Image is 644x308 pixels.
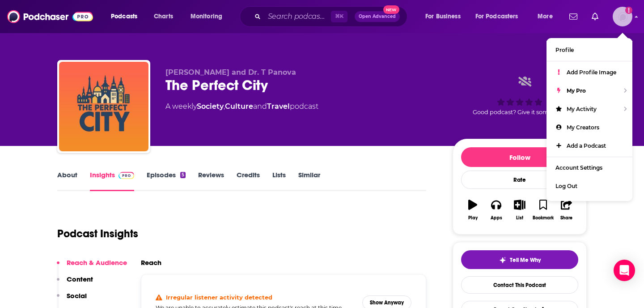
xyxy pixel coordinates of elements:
[225,102,253,111] a: Culture
[613,7,632,26] img: User Profile
[461,147,578,167] button: Follow
[298,171,320,191] a: Similar
[191,10,222,23] span: Monitoring
[470,9,531,24] button: open menu
[165,101,318,112] div: A weekly podcast
[508,194,531,226] button: List
[461,171,578,189] div: Rate
[57,258,127,275] button: Reach & Audience
[484,194,508,226] button: Apps
[473,109,567,115] span: Good podcast? Give it some love!
[555,164,602,171] span: Account Settings
[461,276,578,294] a: Contact This Podcast
[475,10,518,23] span: For Podcasters
[267,102,290,111] a: Travel
[272,171,286,191] a: Lists
[566,9,581,24] a: Show notifications dropdown
[555,183,577,189] span: Log Out
[141,258,161,267] h2: Reach
[547,158,632,177] a: Account Settings
[555,194,578,226] button: Share
[355,11,400,22] button: Open AdvancedNew
[538,10,553,23] span: More
[119,172,134,179] img: Podchaser Pro
[555,47,574,53] span: Profile
[453,68,587,124] div: Good podcast? Give it some love!
[147,171,186,191] a: Episodes5
[57,227,138,240] h1: Podcast Insights
[198,171,224,191] a: Reviews
[237,171,260,191] a: Credits
[425,10,461,23] span: For Business
[547,41,632,59] a: Profile
[57,275,93,291] button: Content
[547,38,632,201] ul: Show profile menu
[111,10,137,23] span: Podcasts
[331,11,347,22] span: ⌘ K
[499,257,506,264] img: tell me why sparkle
[197,102,224,111] a: Society
[613,7,632,26] span: Logged in as LTsub
[419,9,472,24] button: open menu
[383,5,399,14] span: New
[264,9,331,24] input: Search podcasts, credits, & more...
[105,9,149,24] button: open menu
[567,87,586,94] span: My Pro
[359,14,396,19] span: Open Advanced
[547,63,632,81] a: Add Profile Image
[613,7,632,26] button: Show profile menu
[224,102,225,111] span: ,
[180,172,186,178] div: 5
[67,275,93,283] p: Content
[67,258,127,267] p: Reach & Audience
[560,215,572,221] div: Share
[614,260,635,281] div: Open Intercom Messenger
[184,9,234,24] button: open menu
[57,171,77,191] a: About
[588,9,602,24] a: Show notifications dropdown
[567,124,599,131] span: My Creators
[625,7,632,14] svg: Add a profile image
[516,215,523,221] div: List
[67,291,87,300] p: Social
[491,215,502,221] div: Apps
[547,137,632,155] a: Add a Podcast
[165,68,296,77] span: [PERSON_NAME] and Dr. T Panova
[7,8,93,25] img: Podchaser - Follow, Share and Rate Podcasts
[567,142,606,149] span: Add a Podcast
[59,62,148,151] img: The Perfect City
[510,257,541,264] span: Tell Me Why
[154,10,173,23] span: Charts
[547,118,632,137] a: My Creators
[468,215,478,221] div: Play
[531,9,564,24] button: open menu
[461,250,578,269] button: tell me why sparkleTell Me Why
[253,102,267,111] span: and
[248,6,416,27] div: Search podcasts, credits, & more...
[90,171,134,191] a: InsightsPodchaser Pro
[567,106,597,112] span: My Activity
[567,69,616,76] span: Add Profile Image
[531,194,555,226] button: Bookmark
[57,291,87,308] button: Social
[461,194,484,226] button: Play
[148,9,178,24] a: Charts
[166,294,272,301] h4: Irregular listener activity detected
[533,215,554,221] div: Bookmark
